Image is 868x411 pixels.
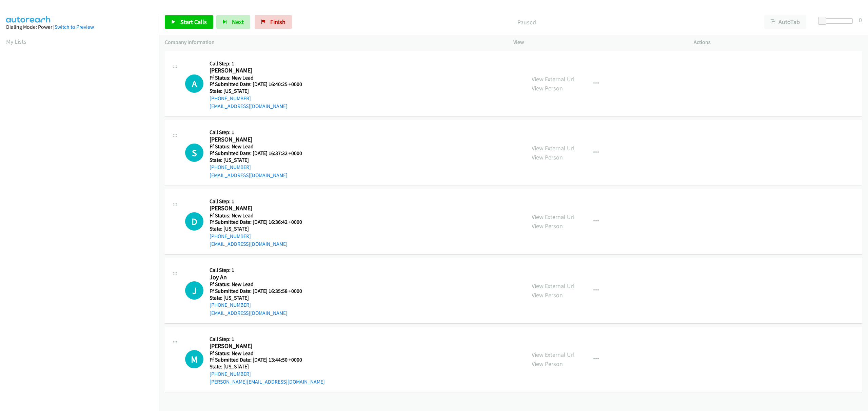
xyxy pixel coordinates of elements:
[532,153,563,161] a: View Person
[210,143,311,150] h5: Ff Status: New Lead
[185,212,203,231] div: The call is yet to be attempted
[185,144,203,162] h1: S
[180,18,207,26] span: Start Calls
[210,233,251,239] a: [PHONE_NUMBER]
[210,67,311,74] h2: [PERSON_NAME]
[185,144,203,162] div: The call is yet to be attempted
[210,350,325,357] h5: Ff Status: New Lead
[210,95,251,102] a: [PHONE_NUMBER]
[532,213,575,221] a: View External Url
[6,52,159,374] iframe: Dialpad
[6,23,153,31] div: Dialing Mode: Power |
[210,198,311,205] h5: Call Step: 1
[185,350,203,368] h1: M
[185,74,203,93] div: The call is yet to be attempted
[210,136,311,144] h2: [PERSON_NAME]
[270,18,285,26] span: Finish
[55,24,94,30] a: Switch to Preview
[210,103,288,109] a: [EMAIL_ADDRESS][DOMAIN_NAME]
[185,281,203,300] div: The call is yet to be attempted
[822,18,853,24] div: Delay between calls (in seconds)
[185,212,203,231] h1: D
[210,342,311,350] h2: [PERSON_NAME]
[210,302,251,308] a: [PHONE_NUMBER]
[210,81,311,88] h5: Ff Submitted Date: [DATE] 16:40:25 +0000
[210,336,325,343] h5: Call Step: 1
[532,75,575,83] a: View External Url
[532,144,575,152] a: View External Url
[210,212,311,219] h5: Ff Status: New Lead
[859,15,862,24] div: 0
[210,310,288,316] a: [EMAIL_ADDRESS][DOMAIN_NAME]
[694,38,862,46] p: Actions
[210,274,311,281] h2: Joy An
[210,356,325,363] h5: Ff Submitted Date: [DATE] 13:44:50 +0000
[210,60,311,67] h5: Call Step: 1
[232,18,244,26] span: Next
[210,378,325,385] a: [PERSON_NAME][EMAIL_ADDRESS][DOMAIN_NAME]
[532,222,563,230] a: View Person
[513,38,682,46] p: View
[185,350,203,368] div: The call is yet to be attempted
[210,281,311,288] h5: Ff Status: New Lead
[210,363,325,370] h5: State: [US_STATE]
[764,15,806,29] button: AutoTab
[210,371,251,377] a: [PHONE_NUMBER]
[185,281,203,300] h1: J
[6,38,26,45] a: My Lists
[210,295,311,301] h5: State: [US_STATE]
[185,74,203,93] h1: A
[210,288,311,295] h5: Ff Submitted Date: [DATE] 16:35:58 +0000
[210,74,311,81] h5: Ff Status: New Lead
[210,129,311,136] h5: Call Step: 1
[210,241,288,247] a: [EMAIL_ADDRESS][DOMAIN_NAME]
[165,15,213,29] a: Start Calls
[210,157,311,164] h5: State: [US_STATE]
[255,15,292,29] a: Finish
[532,360,563,368] a: View Person
[210,164,251,170] a: [PHONE_NUMBER]
[210,172,288,178] a: [EMAIL_ADDRESS][DOMAIN_NAME]
[210,88,311,94] h5: State: [US_STATE]
[532,351,575,359] a: View External Url
[301,18,752,27] p: Paused
[210,225,311,232] h5: State: [US_STATE]
[532,291,563,299] a: View Person
[165,38,501,46] p: Company Information
[210,267,311,274] h5: Call Step: 1
[532,84,563,92] a: View Person
[532,282,575,290] a: View External Url
[210,204,311,212] h2: [PERSON_NAME]
[210,150,311,157] h5: Ff Submitted Date: [DATE] 16:37:32 +0000
[210,219,311,225] h5: Ff Submitted Date: [DATE] 16:36:42 +0000
[216,15,250,29] button: Next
